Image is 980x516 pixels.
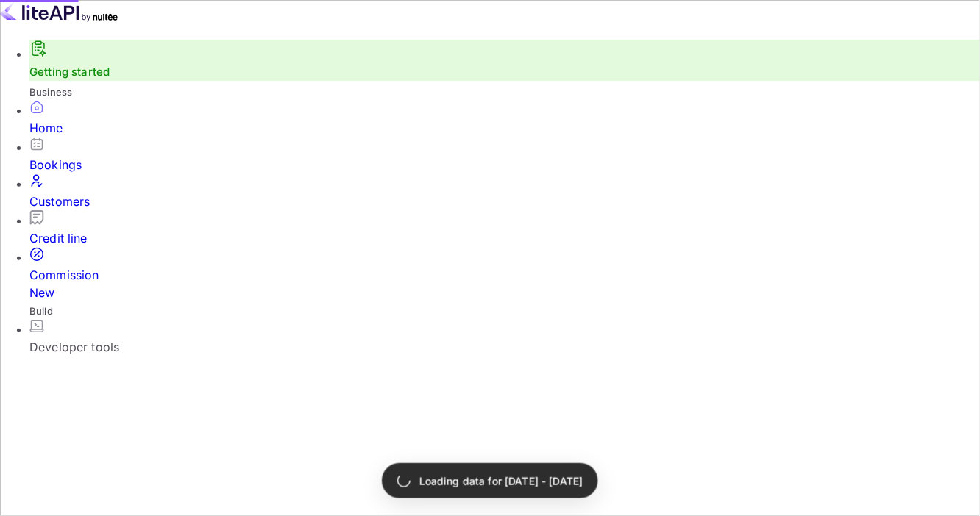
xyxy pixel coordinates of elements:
[29,100,980,137] a: Home
[29,119,980,137] div: Home
[29,86,72,98] span: Business
[29,210,980,247] a: Credit line
[29,247,980,301] a: CommissionNew
[29,305,53,317] span: Build
[29,173,980,210] a: Customers
[29,40,980,81] div: Getting started
[419,473,583,489] p: Loading data for [DATE] - [DATE]
[29,137,980,173] a: Bookings
[29,193,980,210] div: Customers
[29,338,980,356] div: Developer tools
[29,65,110,79] a: Getting started
[29,156,980,173] div: Bookings
[29,284,980,301] div: New
[29,229,980,247] div: Credit line
[29,266,980,301] div: Commission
